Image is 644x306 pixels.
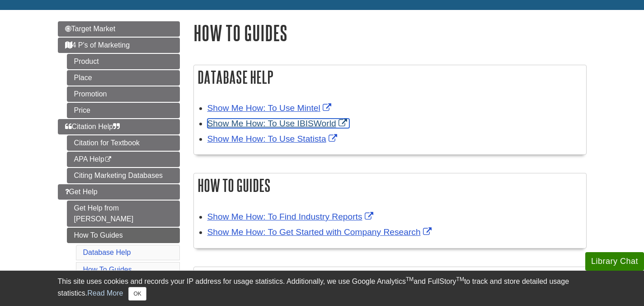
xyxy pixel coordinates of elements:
[58,21,180,37] a: Target Market
[67,168,180,183] a: Citing Marketing Databases
[67,228,180,243] a: How To Guides
[194,267,586,291] h2: Related Guides
[58,38,180,53] a: 4 P's of Marketing
[87,289,123,297] a: Read More
[67,201,180,227] a: Get Help from [PERSON_NAME]
[406,276,414,282] sup: TM
[65,41,130,49] span: 4 P's of Marketing
[193,21,587,44] h1: How To Guides
[207,134,339,143] a: Link opens in new window
[456,276,464,282] sup: TM
[207,212,376,221] a: Link opens in new window
[83,249,131,256] a: Database Help
[128,287,146,301] button: Close
[58,119,180,134] a: Citation Help
[67,86,180,102] a: Promotion
[585,252,644,271] button: Library Chat
[207,227,434,237] a: Link opens in new window
[67,103,180,118] a: Price
[67,135,180,151] a: Citation for Textbook
[67,70,180,86] a: Place
[67,152,180,167] a: APA Help
[207,103,334,113] a: Link opens in new window
[104,157,112,163] i: This link opens in a new window
[67,54,180,69] a: Product
[83,266,132,273] a: How To Guides
[65,188,98,196] span: Get Help
[58,276,587,301] div: This site uses cookies and records your IP address for usage statistics. Additionally, we use Goo...
[58,184,180,200] a: Get Help
[194,65,586,89] h2: Database Help
[65,25,116,33] span: Target Market
[65,123,120,130] span: Citation Help
[194,173,586,197] h2: How To Guides
[207,119,349,128] a: Link opens in new window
